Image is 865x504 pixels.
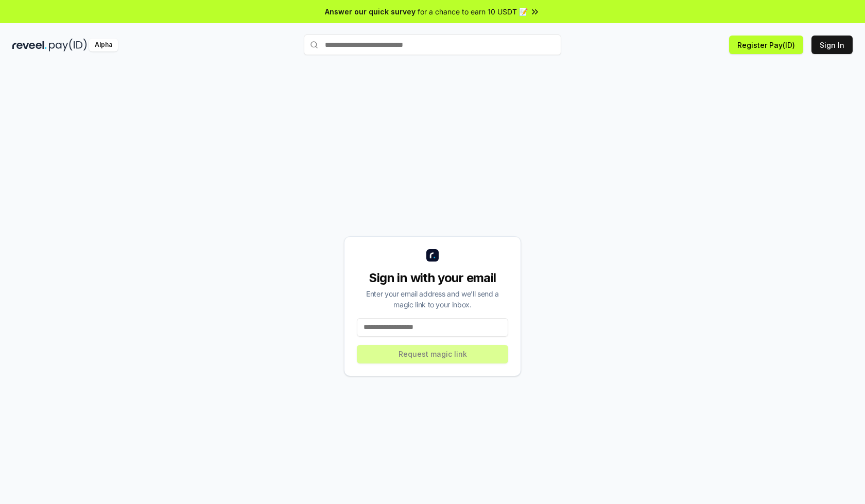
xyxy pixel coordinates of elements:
span: Answer our quick survey [325,6,416,17]
img: reveel_dark [12,39,47,51]
div: Enter your email address and we’ll send a magic link to your inbox. [357,288,508,310]
img: logo_small [426,249,439,262]
div: Alpha [89,39,118,51]
span: for a chance to earn 10 USDT 📝 [418,6,528,17]
button: Register Pay(ID) [729,36,803,54]
div: Sign in with your email [357,270,508,286]
img: pay_id [49,39,87,51]
button: Sign In [811,36,853,54]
